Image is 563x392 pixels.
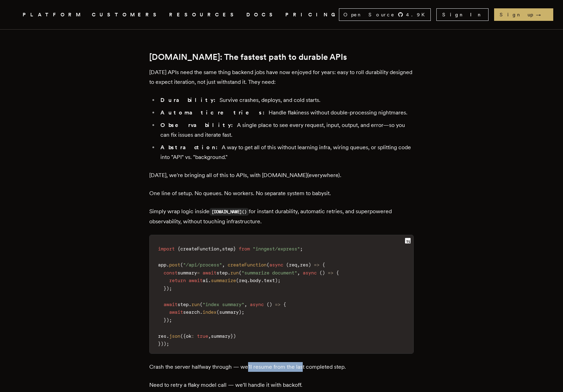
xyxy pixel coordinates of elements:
[253,246,300,251] span: "inngest/express"
[169,286,172,291] span: ;
[149,189,414,198] p: One line of setup. No queues. No workers. No separate system to babysit.
[297,270,300,275] span: ,
[158,341,161,346] span: }
[191,302,200,307] span: run
[494,8,553,21] a: Sign up
[239,246,250,251] span: from
[166,333,169,339] span: .
[297,262,300,267] span: ,
[247,278,250,283] span: .
[203,309,216,315] span: index
[314,262,319,267] span: =>
[239,270,241,275] span: (
[164,270,177,275] span: const
[149,207,414,226] p: Simply wrap logic inside for instant durability, automatic retries, and superpowered observabilit...
[197,270,200,275] span: =
[267,302,269,307] span: (
[322,270,325,275] span: )
[149,170,414,180] p: [DATE], we're bringing all of this to APIs, with [DOMAIN_NAME](everywhere).
[189,302,191,307] span: .
[230,333,233,339] span: }
[166,286,169,291] span: )
[300,246,303,251] span: ;
[186,333,191,339] span: ok
[536,11,548,18] span: →
[233,246,236,251] span: }
[300,262,308,267] span: res
[164,286,166,291] span: }
[169,309,183,315] span: await
[177,270,197,275] span: summary
[161,341,164,346] span: )
[158,246,175,251] span: import
[169,317,172,323] span: ;
[436,8,489,21] a: Sign In
[183,309,200,315] span: search
[197,333,208,339] span: true
[183,262,222,267] span: "/api/process"
[200,302,203,307] span: (
[189,278,203,283] span: await
[183,333,186,339] span: {
[283,302,286,307] span: {
[250,302,264,307] span: async
[264,278,275,283] span: text
[230,270,239,275] span: run
[250,278,261,283] span: body
[303,270,317,275] span: async
[236,278,239,283] span: (
[275,278,278,283] span: )
[261,278,264,283] span: .
[211,278,236,283] span: summarize
[208,278,211,283] span: .
[166,341,169,346] span: ;
[177,302,189,307] span: step
[160,122,237,128] strong: Observability:
[275,302,280,307] span: =>
[203,278,208,283] span: ai
[158,143,414,162] li: A way to get all of this without learning infra, wiring queues, or splitting code into "API" vs. ...
[149,362,414,372] p: Crash the server halfway through — we'll resume from the last completed step.
[239,278,247,283] span: req
[406,11,429,18] span: 4.9 K
[164,317,166,323] span: }
[228,262,267,267] span: createFunction
[158,108,414,118] li: Handle flakiness without double-processing nightmares.
[289,262,297,267] span: req
[278,278,280,283] span: ;
[169,10,238,19] button: RESOURCES
[269,262,283,267] span: async
[241,309,244,315] span: ;
[203,270,216,275] span: await
[244,302,247,307] span: ,
[169,262,180,267] span: post
[343,11,395,18] span: Open Source
[219,246,222,251] span: ,
[169,278,186,283] span: return
[286,262,289,267] span: (
[160,109,269,116] strong: Automatic retries:
[203,302,244,307] span: "index summary"
[246,10,277,19] a: DOCS
[211,333,230,339] span: summary
[149,67,414,87] p: [DATE] APIs need the same thing backend jobs have now enjoyed for years: easy to roll durability ...
[164,302,177,307] span: await
[158,95,414,105] li: Survive crashes, deploys, and cold starts.
[269,302,272,307] span: )
[149,52,414,62] h2: [DOMAIN_NAME]: The fastest path to durable APIs
[241,270,297,275] span: "summarize document"
[169,333,180,339] span: json
[180,246,219,251] span: createFunction
[158,262,166,267] span: app
[158,333,166,339] span: res
[222,246,233,251] span: step
[267,262,269,267] span: (
[160,97,220,103] strong: Durability:
[149,380,414,390] p: Need to retry a flaky model call — we'll handle it with backoff.
[319,270,322,275] span: (
[158,120,414,140] li: A single place to see every request, input, output, and error—so you can fix issues and iterate f...
[164,341,166,346] span: )
[23,10,84,19] button: PLATFORM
